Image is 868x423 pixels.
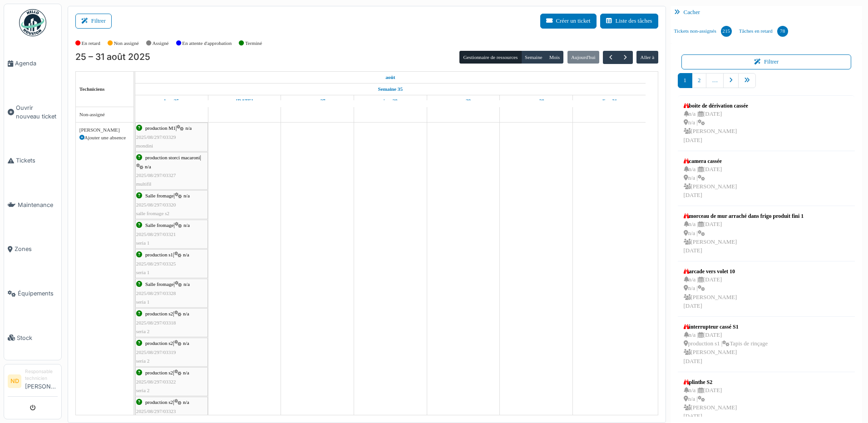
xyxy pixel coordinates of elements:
span: n/a [183,370,189,375]
a: Tickets [4,138,61,183]
div: | [136,124,207,150]
div: n/a | [DATE] n/a | [PERSON_NAME] [DATE] [684,275,737,310]
span: production s2 [145,311,173,316]
span: production s1 [145,252,173,257]
a: camera cassée n/a |[DATE] n/a | [PERSON_NAME][DATE] [681,155,740,202]
span: salle fromage s2 [136,211,169,216]
label: Non assigné [114,39,139,47]
span: 2025/08/297/03323 [136,408,176,414]
a: 28 août 2025 [381,95,400,107]
span: production s2 [145,370,173,375]
div: | [136,369,207,395]
button: Filtrer [75,14,112,29]
span: 2025/08/297/03319 [136,349,176,355]
button: Créer un ticket [540,14,597,29]
span: 2025/08/297/03321 [136,231,176,237]
div: boite de dérivation cassée [684,102,748,110]
div: Responsable technicien [25,368,58,382]
button: Mois [546,51,564,64]
a: morceau de mur arraché dans frigo produit fini 1 n/a |[DATE] n/a | [PERSON_NAME][DATE] [681,210,806,257]
a: 27 août 2025 [307,95,328,107]
span: seria 1 [136,270,150,275]
span: multifil [136,181,152,187]
span: production M1 [145,125,176,131]
button: Filtrer [681,54,852,69]
a: 25 août 2025 [162,95,181,107]
li: ND [8,374,21,388]
span: Salle fromage [145,281,173,287]
a: Semaine 35 [376,84,405,95]
a: Zones [4,227,61,271]
span: seria 2 [136,329,150,334]
div: | [136,192,207,218]
span: Techniciens [79,86,105,92]
div: n/a | [DATE] n/a | [PERSON_NAME] [DATE] [684,165,737,200]
a: interrupteur cassé S1 n/a |[DATE] production s1 |Tapis de rinçage [PERSON_NAME][DATE] [681,320,770,368]
a: Tâches en retard [735,19,792,44]
div: 78 [777,26,788,37]
button: Aller à [636,51,658,64]
span: mondini [136,143,153,148]
button: Suivant [618,51,633,64]
button: Liste des tâches [600,14,658,29]
div: arcade vers volet 10 [684,267,737,275]
label: En attente d'approbation [182,39,232,47]
span: Tickets [16,156,58,165]
nav: pager [678,73,855,95]
span: production s2 [145,340,173,346]
span: n/a [183,340,189,346]
a: Équipements [4,271,61,316]
div: n/a | [DATE] n/a | [PERSON_NAME] [DATE] [684,220,804,255]
label: En retard [82,39,100,47]
span: seria 1 [136,240,150,246]
div: plinthe S2 [684,378,737,386]
a: 1 [678,73,692,88]
div: n/a | [DATE] n/a | [PERSON_NAME] [DATE] [684,110,748,145]
div: camera cassée [684,157,737,165]
div: | [136,221,207,247]
span: 2025/08/297/03318 [136,320,176,325]
span: n/a [183,252,189,257]
span: seria 2 [136,388,150,393]
a: … [706,73,724,88]
span: Équipements [18,289,58,298]
div: n/a | [DATE] n/a | [PERSON_NAME] [DATE] [684,386,737,421]
a: ND Responsable technicien[PERSON_NAME] [8,368,58,397]
span: production storci macaroni [145,155,200,160]
button: Aujourd'hui [567,51,599,64]
a: arcade vers volet 10 n/a |[DATE] n/a | [PERSON_NAME][DATE] [681,265,740,313]
div: [PERSON_NAME] [79,126,130,134]
span: seria 2 [136,358,150,364]
span: n/a [145,164,151,169]
span: Salle fromage [145,193,173,198]
button: Semaine [521,51,546,64]
button: Gestionnaire de ressources [459,51,521,64]
a: 31 août 2025 [599,95,619,107]
a: Ouvrir nouveau ticket [4,86,61,139]
span: 2025/08/297/03320 [136,202,176,207]
label: Terminé [245,39,262,47]
a: Agenda [4,41,61,86]
span: n/a [183,399,189,405]
h2: 25 – 31 août 2025 [75,52,150,63]
span: Maintenance [18,201,58,209]
div: n/a | [DATE] production s1 | Tapis de rinçage [PERSON_NAME] [DATE] [684,331,768,366]
div: morceau de mur arraché dans frigo produit fini 1 [684,212,804,220]
span: n/a [186,125,192,131]
div: Non-assigné [79,111,130,118]
a: 26 août 2025 [234,95,256,107]
div: Ajouter une absence [79,134,130,142]
div: Cacher [671,6,863,19]
div: | [136,280,207,306]
div: 215 [721,26,732,37]
span: Agenda [15,59,58,68]
button: Précédent [603,51,618,64]
span: n/a [183,281,190,287]
a: 2 [692,73,706,88]
span: seria 1 [136,299,150,305]
span: n/a [183,311,189,316]
span: 2025/08/297/03329 [136,134,176,140]
a: boite de dérivation cassée n/a |[DATE] n/a | [PERSON_NAME][DATE] [681,99,750,147]
img: Badge_color-CXgf-gQk.svg [19,9,46,36]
